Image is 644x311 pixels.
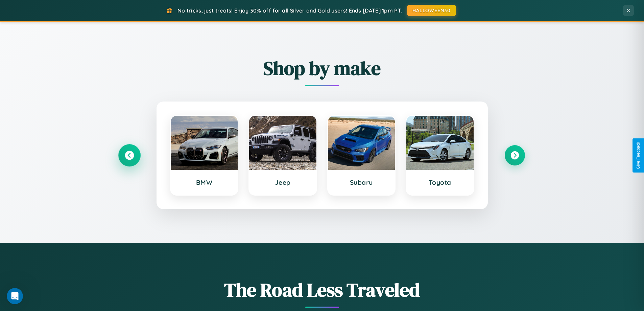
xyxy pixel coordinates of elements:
[177,178,231,186] h3: BMW
[407,5,456,16] button: HALLOWEEN30
[256,178,310,186] h3: Jeep
[7,288,23,304] iframe: Intercom live chat
[413,178,467,186] h3: Toyota
[119,277,525,303] h1: The Road Less Traveled
[335,178,388,186] h3: Subaru
[119,55,525,81] h2: Shop by make
[177,7,402,14] span: No tricks, just treats! Enjoy 30% off for all Silver and Gold users! Ends [DATE] 1pm PT.
[636,142,641,169] div: Give Feedback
